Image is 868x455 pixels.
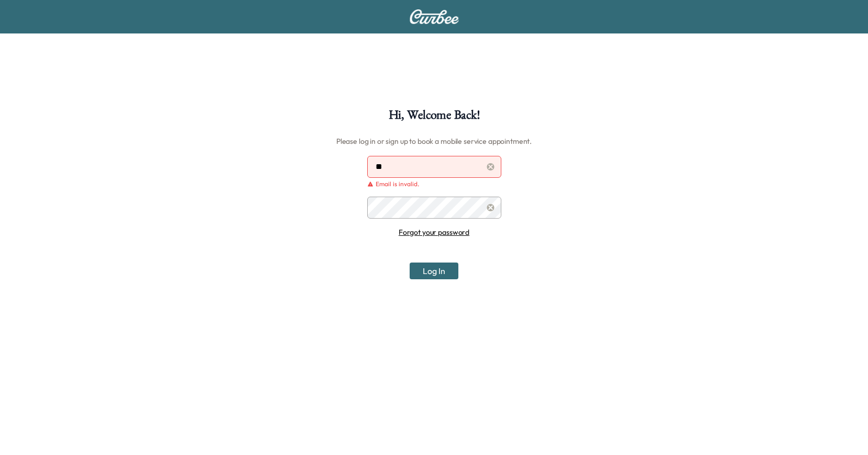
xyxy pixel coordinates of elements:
h1: Hi, Welcome Back! [389,109,480,127]
img: Curbee Logo [409,9,459,24]
div: Email is invalid. [367,180,501,188]
button: Log In [410,263,458,279]
a: Forgot your password [399,227,469,237]
h6: Please log in or sign up to book a mobile service appointment. [336,133,532,150]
